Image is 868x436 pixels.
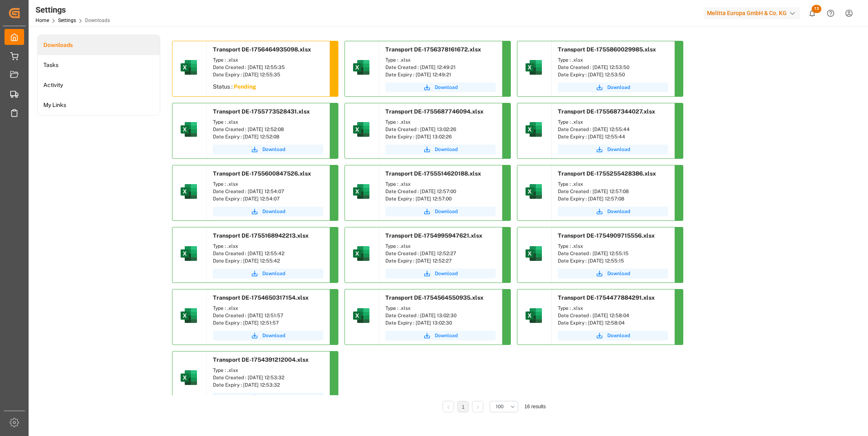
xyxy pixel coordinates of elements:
div: Type : .xlsx [558,118,668,126]
button: Download [558,82,668,92]
a: Home [36,18,49,23]
div: Type : .xlsx [213,118,323,126]
button: Download [213,269,323,278]
button: show 13 new notifications [803,4,821,22]
div: Date Created : [DATE] 12:58:04 [558,312,668,319]
div: Date Expiry : [DATE] 12:55:42 [213,257,323,265]
img: microsoft-excel-2019--v1.png [524,244,544,263]
img: microsoft-excel-2019--v1.png [524,120,544,139]
span: 13 [812,5,821,13]
span: Download [435,270,458,277]
span: Transport DE-1754995947621.xlsx [385,232,482,239]
span: Transport DE-1754564550935.xlsx [385,294,483,301]
img: microsoft-excel-2019--v1.png [524,58,544,77]
div: Type : .xlsx [558,305,668,312]
img: microsoft-excel-2019--v1.png [351,182,371,201]
span: Download [435,146,458,153]
button: Download [558,331,668,340]
div: Type : .xlsx [385,56,496,64]
a: Settings [58,18,76,23]
div: Date Expiry : [DATE] 12:52:08 [213,133,323,140]
div: Date Created : [DATE] 12:55:15 [558,250,668,257]
div: Date Created : [DATE] 13:02:30 [385,312,496,319]
div: Date Expiry : [DATE] 12:58:04 [558,319,668,327]
span: Download [262,394,285,401]
a: Download [213,331,323,340]
span: Transport DE-1755687344027.xlsx [558,108,655,115]
div: Type : .xlsx [385,305,496,312]
span: Transport DE-1755168942213.xlsx [213,232,309,239]
span: Transport DE-1755773528431.xlsx [213,108,310,115]
div: Date Expiry : [DATE] 12:55:15 [558,257,668,265]
sapn: Pending [234,83,256,90]
div: Type : .xlsx [558,242,668,250]
div: Date Created : [DATE] 12:52:27 [385,250,496,257]
div: Type : .xlsx [385,118,496,126]
div: Type : .xlsx [385,180,496,188]
button: Download [558,269,668,278]
div: Type : .xlsx [558,180,668,188]
a: Activity [38,75,160,95]
img: microsoft-excel-2019--v1.png [179,58,199,77]
img: microsoft-excel-2019--v1.png [351,306,371,325]
div: Type : .xlsx [385,242,496,250]
button: Download [213,145,323,154]
div: Date Expiry : [DATE] 12:53:32 [213,381,323,389]
span: Download [435,208,458,215]
button: Download [558,207,668,216]
div: Date Expiry : [DATE] 12:53:50 [558,71,668,78]
button: Melitta Europa GmbH & Co. KG [704,5,803,21]
div: Date Expiry : [DATE] 13:02:26 [385,133,496,140]
a: Tasks [38,55,160,75]
span: Download [435,84,458,91]
span: Transport DE-1755255428386.xlsx [558,170,656,177]
div: Type : .xlsx [213,242,323,250]
div: Date Created : [DATE] 12:55:35 [213,64,323,71]
button: Download [385,145,496,154]
div: Date Created : [DATE] 12:54:07 [213,188,323,195]
span: Transport DE-1756464935098.xlsx [213,46,311,53]
span: Transport DE-1754391212004.xlsx [213,356,309,363]
div: Settings [36,4,110,16]
div: Type : .xlsx [213,180,323,188]
span: Transport DE-1755600847526.xlsx [213,170,311,177]
span: Transport DE-1756378161672.xlsx [385,46,481,53]
span: Download [262,270,285,277]
div: Date Expiry : [DATE] 12:54:07 [213,195,323,202]
a: My Links [38,95,160,115]
button: Download [213,393,323,403]
li: Downloads [38,35,160,55]
div: Date Created : [DATE] 12:52:08 [213,126,323,133]
span: Transport DE-1755687746094.xlsx [385,108,483,115]
div: Date Created : [DATE] 13:02:26 [385,126,496,133]
img: microsoft-excel-2019--v1.png [179,368,199,387]
button: Download [385,207,496,216]
button: Download [385,82,496,92]
div: Date Created : [DATE] 12:55:42 [213,250,323,257]
span: Download [607,208,630,215]
div: Date Created : [DATE] 12:53:50 [558,64,668,71]
div: Date Expiry : [DATE] 12:49:21 [385,71,496,78]
span: Transport DE-1754650317154.xlsx [213,294,309,301]
span: 16 results [524,404,546,409]
img: microsoft-excel-2019--v1.png [524,182,544,201]
div: Date Created : [DATE] 12:57:00 [385,188,496,195]
span: Download [262,208,285,215]
button: Download [385,269,496,278]
div: Date Expiry : [DATE] 12:52:27 [385,257,496,265]
button: Download [213,207,323,216]
img: microsoft-excel-2019--v1.png [179,306,199,325]
span: Transport DE-1754477884291.xlsx [558,294,655,301]
img: microsoft-excel-2019--v1.png [351,120,371,139]
div: Melitta Europa GmbH & Co. KG [704,7,800,19]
